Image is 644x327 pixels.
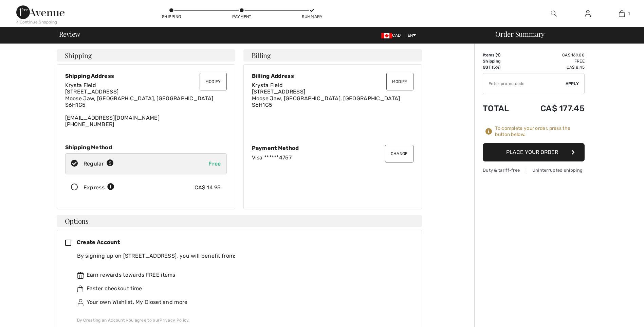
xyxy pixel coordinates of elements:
div: Earn rewards towards FREE items [77,271,408,279]
td: CA$ 177.45 [521,97,585,120]
button: Modify [386,73,413,90]
div: Express [84,184,114,192]
span: 1 [497,53,499,57]
span: CAD [381,33,403,38]
div: Duty & tariff-free | Uninterrupted shipping [483,167,585,173]
div: Payment [232,14,252,20]
div: Your own Wishlist, My Closet and more [77,298,408,306]
td: Shipping [483,58,521,64]
h4: Options [57,215,422,227]
span: Review [59,31,80,37]
img: 1ère Avenue [16,5,65,19]
td: GST (5%) [483,64,521,70]
td: CA$ 169.00 [521,52,585,58]
img: rewards.svg [77,272,84,279]
img: search the website [551,10,557,18]
div: By signing up on [STREET_ADDRESS], you will benefit from: [77,252,408,260]
div: CA$ 14.95 [195,184,221,192]
span: Free [208,160,221,167]
button: Change [385,145,413,162]
input: Promo code [483,73,566,94]
span: [STREET_ADDRESS] Moose Jaw, [GEOGRAPHIC_DATA], [GEOGRAPHIC_DATA] S6H1G5 [252,88,400,108]
div: Billing Address [252,73,413,79]
td: Free [521,58,585,64]
div: By Creating an Account you agree to our . [77,317,408,323]
td: Total [483,97,521,120]
span: Apply [566,81,579,87]
img: faster.svg [77,286,84,292]
div: Shipping [161,14,182,20]
div: Payment Method [252,145,413,151]
button: Modify [200,73,227,90]
span: Krysta Field [252,82,283,88]
img: Canadian Dollar [381,33,392,38]
a: 1 [605,10,638,18]
button: Place Your Order [483,143,585,161]
a: Sign In [579,10,596,18]
span: Shipping [65,52,92,59]
div: < Continue Shopping [16,19,57,25]
div: [EMAIL_ADDRESS][DOMAIN_NAME] [PHONE_NUMBER] [65,82,227,127]
td: Items ( ) [483,52,521,58]
img: ownWishlist.svg [77,299,84,306]
img: My Bag [619,10,625,18]
div: Faster checkout time [77,285,408,293]
span: Billing [252,52,271,59]
span: 1 [628,11,630,17]
td: CA$ 8.45 [521,64,585,70]
div: Regular [84,160,114,168]
span: [STREET_ADDRESS] Moose Jaw, [GEOGRAPHIC_DATA], [GEOGRAPHIC_DATA] S6H1G5 [65,88,214,108]
a: Privacy Policy [160,318,188,323]
div: Shipping Method [65,144,227,151]
span: Create Account [77,239,120,245]
div: Shipping Address [65,73,227,79]
img: My Info [585,10,591,18]
span: EN [408,33,416,38]
div: To complete your order, press the button below. [495,125,585,138]
span: Krysta Field [65,82,96,88]
div: Summary [302,14,322,20]
div: Order Summary [487,31,640,37]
